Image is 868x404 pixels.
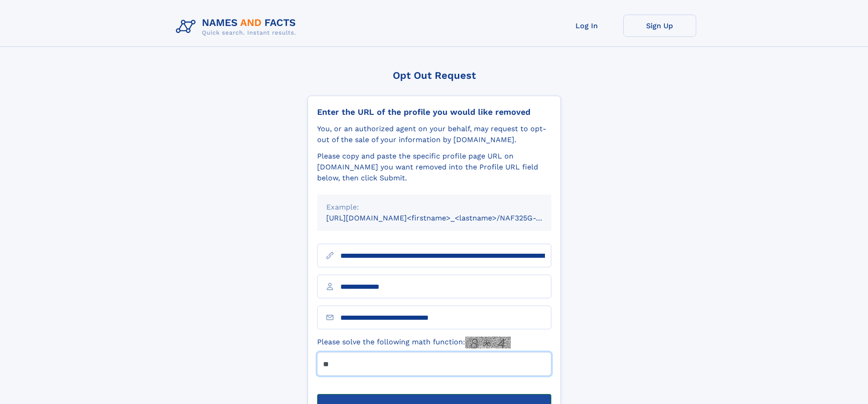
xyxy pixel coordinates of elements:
[317,337,511,348] label: Please solve the following math function:
[326,202,542,213] div: Example:
[317,151,551,184] div: Please copy and paste the specific profile page URL on [DOMAIN_NAME] you want removed into the Pr...
[623,15,696,37] a: Sign Up
[317,107,551,117] div: Enter the URL of the profile you would like removed
[308,70,561,81] div: Opt Out Request
[317,123,551,145] div: You, or an authorized agent on your behalf, may request to opt-out of the sale of your informatio...
[326,214,569,222] small: [URL][DOMAIN_NAME]<firstname>_<lastname>/NAF325G-xxxxxxxx
[172,15,303,39] img: Logo Names and Facts
[550,15,623,37] a: Log In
